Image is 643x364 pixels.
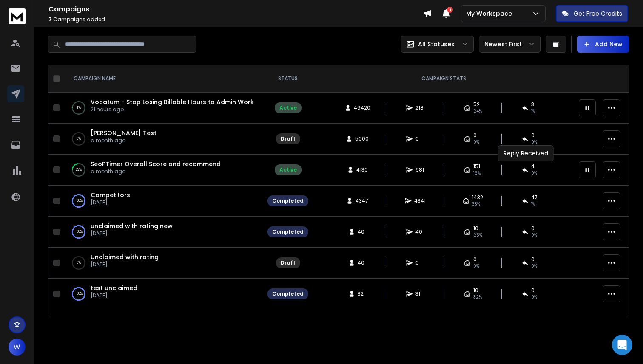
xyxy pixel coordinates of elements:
div: Draft [281,260,296,266]
div: Active [279,104,297,111]
a: [PERSON_NAME] Test [91,129,156,137]
img: logo [9,8,26,24]
span: 52 [473,101,480,108]
span: 31 [415,291,424,297]
span: 0 [531,287,535,294]
span: 5000 [355,135,369,142]
p: a month ago [91,137,156,144]
div: Draft [281,135,296,142]
p: [DATE] [91,261,159,268]
div: Completed [272,229,304,235]
span: 40 [358,260,366,266]
td: 1%Vocatum - Stop Losing Billable Hours to Admin Work21 hours ago [63,93,262,124]
button: Add New [577,36,629,53]
span: 10 [473,225,478,232]
p: All Statuses [418,40,455,48]
span: 981 [415,166,424,173]
th: STATUS [262,65,313,93]
span: 0 [531,225,535,232]
p: 1 % [77,104,81,112]
span: 16 % [473,170,481,177]
span: 47 [531,194,538,201]
td: 100%test unclaimed[DATE] [63,279,262,310]
td: 0%Unclaimed with rating[DATE] [63,248,262,279]
button: Newest First [479,36,541,53]
a: Unclaimed with rating [91,253,159,261]
p: [DATE] [91,230,173,237]
span: 151 [473,163,480,170]
span: 4347 [356,198,368,204]
p: [DATE] [91,292,137,299]
span: 10 [473,287,478,294]
p: My Workspace [466,9,515,18]
span: 3 [531,101,534,108]
span: 0 % [531,232,537,239]
span: 24 % [473,108,482,115]
a: SeoPTimer Overall Score and recommend [91,160,221,168]
th: CAMPAIGN STATS [313,65,574,93]
td: 100%Competitors[DATE] [63,186,262,217]
a: unclaimed with rating new [91,222,173,230]
span: 4130 [356,166,368,173]
p: Campaigns added [48,16,423,23]
a: Competitors [91,191,130,199]
span: 0 [473,256,477,263]
p: [DATE] [91,199,130,206]
p: 0 % [77,135,81,143]
span: 4 [531,163,535,170]
span: 0% [531,139,537,146]
span: 1 % [531,201,535,208]
p: 100 % [75,228,83,236]
span: 0% [531,263,537,270]
div: Open Intercom Messenger [612,335,632,355]
span: 40 [415,229,424,235]
span: 0 [531,132,535,139]
span: 4341 [414,198,426,204]
span: 0% [473,263,479,270]
a: test unclaimed [91,284,137,292]
span: 1 % [531,108,535,115]
span: 0% [473,139,479,146]
th: CAMPAIGN NAME [63,65,262,93]
span: 7 [48,16,52,23]
span: 40 [358,229,366,235]
span: 32 [358,291,366,297]
span: 0 [415,135,424,142]
p: 21 hours ago [91,106,254,113]
p: 100 % [75,290,83,298]
span: 25 % [473,232,482,239]
span: 0 [531,256,535,263]
div: Completed [272,198,304,204]
span: 32 % [473,294,482,301]
button: W [9,339,26,356]
p: 0 % [77,259,81,267]
a: Vocatum - Stop Losing Billable Hours to Admin Work [91,98,254,106]
span: 0 [415,260,424,266]
span: 218 [415,104,424,111]
span: 2 [447,7,453,13]
div: Completed [272,291,304,297]
span: 0 % [531,294,537,301]
button: Get Free Credits [556,5,628,22]
h1: Campaigns [48,4,423,14]
td: 23%SeoPTimer Overall Score and recommenda month ago [63,155,262,186]
p: a month ago [91,168,221,175]
div: Active [279,166,297,173]
td: 100%unclaimed with rating new[DATE] [63,217,262,248]
span: 1432 [472,194,483,201]
p: Get Free Credits [574,9,622,18]
span: 46420 [354,104,370,111]
td: 0%[PERSON_NAME] Testa month ago [63,124,262,155]
p: 23 % [76,166,82,174]
div: Reply Received [498,145,554,161]
span: 33 % [472,201,480,208]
